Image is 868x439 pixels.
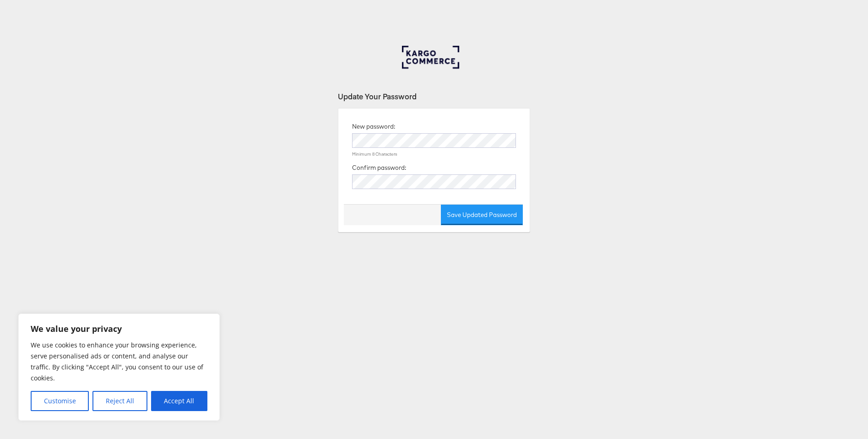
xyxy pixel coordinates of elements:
button: Reject All [92,391,147,411]
button: Accept All [151,391,207,411]
div: We value your privacy [18,314,220,421]
button: Save Updated Password [441,205,523,225]
label: New password: [352,122,395,131]
p: We use cookies to enhance your browsing experience, serve personalised ads or content, and analys... [31,340,207,384]
label: Confirm password: [352,163,406,172]
p: We value your privacy [31,323,207,334]
button: Customise [31,391,89,411]
small: Minimum 8 Characters [352,151,397,157]
div: Update Your Password [338,91,530,102]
